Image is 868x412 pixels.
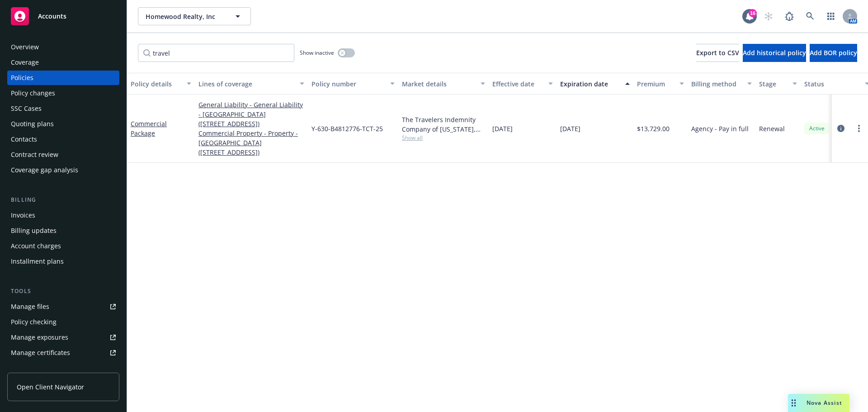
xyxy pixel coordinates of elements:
a: Commercial Property - Property - [GEOGRAPHIC_DATA] ([STREET_ADDRESS]) [198,128,304,157]
button: Effective date [489,73,557,95]
div: Contract review [11,147,58,162]
span: Accounts [38,13,66,20]
div: Manage claims [11,361,57,375]
button: Homewood Realty, Inc [138,7,251,25]
div: Manage certificates [11,346,70,360]
a: more [854,123,864,134]
a: Quoting plans [7,117,119,131]
div: Contacts [11,132,37,147]
button: Add BOR policy [810,44,857,62]
button: Market details [398,73,489,95]
button: Add historical policy [743,44,806,62]
div: Drag to move [788,394,799,412]
div: SSC Cases [11,101,42,116]
div: Policy details [131,79,181,89]
div: Manage exposures [11,330,68,345]
a: Contract review [7,147,119,162]
div: Invoices [11,208,35,223]
div: Premium [637,79,674,89]
button: Nova Assist [788,394,849,412]
span: Homewood Realty, Inc [146,12,224,21]
div: Coverage gap analysis [11,163,78,177]
span: Renewal [759,124,785,133]
div: Billing method [691,79,742,89]
a: Policy checking [7,315,119,329]
div: Status [804,79,859,89]
input: Filter by keyword... [138,44,294,62]
span: [DATE] [560,124,580,133]
a: Commercial Package [131,119,167,137]
button: Stage [755,73,801,95]
div: Overview [11,40,39,54]
div: Manage files [11,299,49,314]
a: Manage certificates [7,346,119,360]
span: Active [808,124,826,133]
div: Policies [11,71,33,85]
div: Billing updates [11,223,57,238]
a: Coverage gap analysis [7,163,119,177]
a: Manage claims [7,361,119,375]
div: Effective date [492,79,543,89]
a: Installment plans [7,254,119,269]
div: Policy number [311,79,385,89]
span: Y-630-B4812776-TCT-25 [311,124,383,133]
span: Export to CSV [696,48,739,57]
button: Lines of coverage [195,73,308,95]
button: Expiration date [557,73,633,95]
div: 16 [749,9,757,17]
div: Expiration date [560,79,620,89]
div: Account charges [11,239,61,253]
a: Contacts [7,132,119,147]
div: Quoting plans [11,117,54,131]
div: Policy checking [11,315,57,329]
a: circleInformation [835,123,846,134]
div: Market details [402,79,475,89]
span: [DATE] [492,124,513,133]
a: Report a Bug [780,7,798,25]
span: Open Client Navigator [17,382,84,392]
span: Show all [402,134,485,142]
a: Switch app [822,7,840,25]
div: Policy changes [11,86,55,100]
button: Export to CSV [696,44,739,62]
a: Policies [7,71,119,85]
span: Add historical policy [743,48,806,57]
div: Lines of coverage [198,79,294,89]
div: Stage [759,79,787,89]
a: SSC Cases [7,101,119,116]
div: Billing [7,195,119,204]
a: Accounts [7,4,119,29]
a: Search [801,7,819,25]
button: Premium [633,73,688,95]
a: Account charges [7,239,119,253]
div: Tools [7,287,119,296]
span: Add BOR policy [810,48,857,57]
a: Start snowing [759,7,778,25]
span: $13,729.00 [637,124,670,133]
div: Coverage [11,55,39,70]
a: Manage files [7,299,119,314]
a: General Liability - General Liability - [GEOGRAPHIC_DATA] ([STREET_ADDRESS]) [198,100,304,128]
a: Invoices [7,208,119,223]
a: Overview [7,40,119,54]
div: Installment plans [11,254,64,269]
a: Policy changes [7,86,119,100]
a: Coverage [7,55,119,70]
span: Agency - Pay in full [691,124,749,133]
button: Billing method [688,73,755,95]
button: Policy number [308,73,398,95]
div: The Travelers Indemnity Company of [US_STATE], Travelers Insurance [402,115,485,134]
span: Show inactive [300,49,334,57]
span: Nova Assist [807,399,842,407]
button: Policy details [127,73,195,95]
a: Billing updates [7,223,119,238]
a: Manage exposures [7,330,119,345]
